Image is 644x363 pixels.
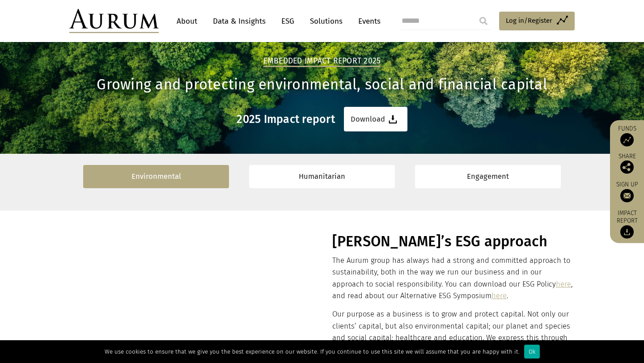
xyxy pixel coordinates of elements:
[249,165,395,188] a: Humanitarian
[556,280,571,288] a: here
[237,113,335,126] h3: 2025 Impact report
[69,9,159,33] img: Aurum
[475,12,492,30] input: Submit
[614,181,640,203] a: Sign up
[506,15,552,26] span: Log in/Register
[69,76,575,93] h1: Growing and protecting environmental, social and financial capital
[263,56,381,67] h2: Embedded Impact report 2025
[620,133,634,147] img: Access Funds
[524,345,540,359] div: Ok
[83,165,229,188] a: Environmental
[277,13,299,30] a: ESG
[491,291,507,300] a: here
[332,233,572,250] h1: [PERSON_NAME]’s ESG approach
[208,13,270,30] a: Data & Insights
[620,160,634,174] img: Share this post
[614,153,640,174] div: Share
[332,255,572,302] p: The Aurum group has always had a strong and committed approach to sustainability, both in the way...
[614,125,640,147] a: Funds
[499,12,575,30] a: Log in/Register
[172,13,202,30] a: About
[332,308,572,356] p: Our purpose as a business is to grow and protect capital. Not only our clients’ capital, but also...
[344,107,407,131] a: Download
[305,13,347,30] a: Solutions
[354,13,381,30] a: Events
[620,189,634,203] img: Sign up to our newsletter
[614,209,640,239] a: Impact report
[415,165,561,188] a: Engagement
